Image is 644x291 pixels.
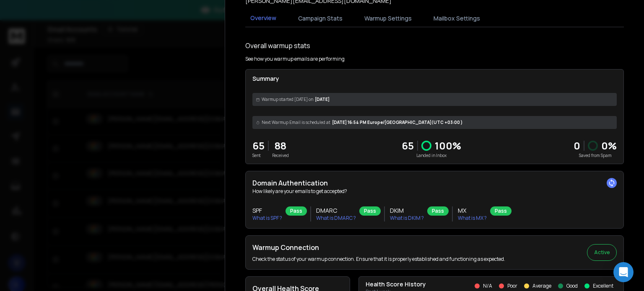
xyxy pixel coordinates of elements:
div: Pass [286,206,307,216]
div: [DATE] 16:54 PM Europe/[GEOGRAPHIC_DATA] (UTC +03:00 ) [252,116,617,129]
p: How likely are your emails to get accepted? [252,188,617,195]
p: Check the status of your warmup connection. Ensure that it is properly established and functionin... [252,256,505,263]
p: N/A [483,283,492,289]
h2: Warmup Connection [252,242,505,252]
p: What is DKIM ? [390,215,424,221]
p: Received [272,152,289,159]
p: Good [566,283,578,289]
span: Warmup started [DATE] on [262,96,313,103]
h3: MX [458,206,487,215]
button: Campaign Stats [293,9,348,28]
p: 65 [252,139,265,152]
p: Average [532,283,551,289]
p: What is SPF ? [252,215,282,221]
button: Mailbox Settings [428,9,485,28]
span: Next Warmup Email is scheduled at [262,119,330,126]
p: 100 % [435,139,461,152]
h3: SPF [252,206,282,215]
p: Health Score History [366,280,426,288]
div: Open Intercom Messenger [613,262,634,282]
strong: 0 [574,139,580,152]
p: What is DMARC ? [316,215,356,221]
p: Summary [252,75,617,83]
h2: Domain Authentication [252,178,617,188]
button: Warmup Settings [359,9,417,28]
div: Pass [490,206,512,216]
h3: DMARC [316,206,356,215]
p: 88 [272,139,289,152]
p: 0 % [601,139,617,152]
p: See how you warmup emails are performing [245,56,345,62]
button: Active [587,244,617,261]
p: Saved from Spam [574,152,617,159]
button: Overview [245,9,281,28]
p: Landed in Inbox [402,152,461,159]
h1: Overall warmup stats [245,41,310,51]
p: What is MX ? [458,215,487,221]
h3: DKIM [390,206,424,215]
div: Pass [427,206,449,216]
p: Excellent [593,283,613,289]
p: 65 [402,139,414,152]
p: Sent [252,152,265,159]
div: [DATE] [252,93,617,106]
p: Poor [507,283,517,289]
div: Pass [359,206,381,216]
